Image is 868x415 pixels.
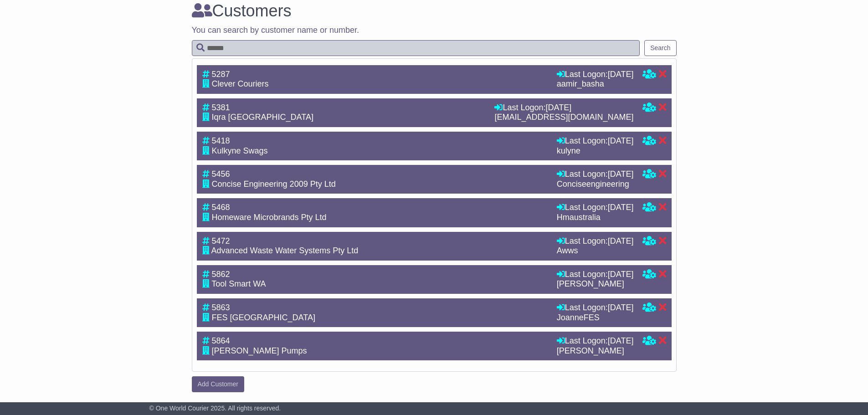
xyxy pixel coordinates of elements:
[212,103,230,112] span: 5381
[212,203,230,212] span: 5468
[557,169,634,179] div: Last Logon:
[644,40,676,56] button: Search
[608,270,634,279] span: [DATE]
[557,179,634,190] div: Conciseengineering
[608,336,634,345] span: [DATE]
[212,336,230,345] span: 5864
[211,279,266,288] span: Tool Smart WA
[557,313,634,323] div: JoanneFES
[212,236,230,246] span: 5472
[557,303,634,313] div: Last Logon:
[212,79,269,88] span: Clever Couriers
[212,270,230,279] span: 5862
[212,213,327,222] span: Homeware Microbrands Pty Ltd
[557,136,634,146] div: Last Logon:
[557,279,634,289] div: [PERSON_NAME]
[608,169,634,179] span: [DATE]
[545,103,571,112] span: [DATE]
[192,2,677,20] h3: Customers
[192,376,244,392] a: Add Customer
[608,236,634,246] span: [DATE]
[608,203,634,212] span: [DATE]
[557,213,634,223] div: Hmaustralia
[212,169,230,179] span: 5456
[608,70,634,79] span: [DATE]
[608,303,634,312] span: [DATE]
[557,203,634,213] div: Last Logon:
[557,236,634,246] div: Last Logon:
[149,405,281,412] span: © One World Courier 2025. All rights reserved.
[557,270,634,280] div: Last Logon:
[608,136,634,145] span: [DATE]
[557,336,634,346] div: Last Logon:
[212,179,336,189] span: Concise Engineering 2009 Pty Ltd
[494,113,633,123] div: [EMAIL_ADDRESS][DOMAIN_NAME]
[192,26,677,36] p: You can search by customer name or number.
[212,303,230,312] span: 5863
[212,146,268,155] span: Kulkyne Swags
[557,346,634,356] div: [PERSON_NAME]
[212,313,315,322] span: FES [GEOGRAPHIC_DATA]
[557,79,634,89] div: aamir_basha
[212,346,307,355] span: [PERSON_NAME] Pumps
[494,103,633,113] div: Last Logon:
[212,136,230,145] span: 5418
[211,246,359,255] span: Advanced Waste Water Systems Pty Ltd
[212,70,230,79] span: 5287
[212,113,313,122] span: Iqra [GEOGRAPHIC_DATA]
[557,246,634,256] div: Awws
[557,70,634,80] div: Last Logon:
[557,146,634,156] div: kulyne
